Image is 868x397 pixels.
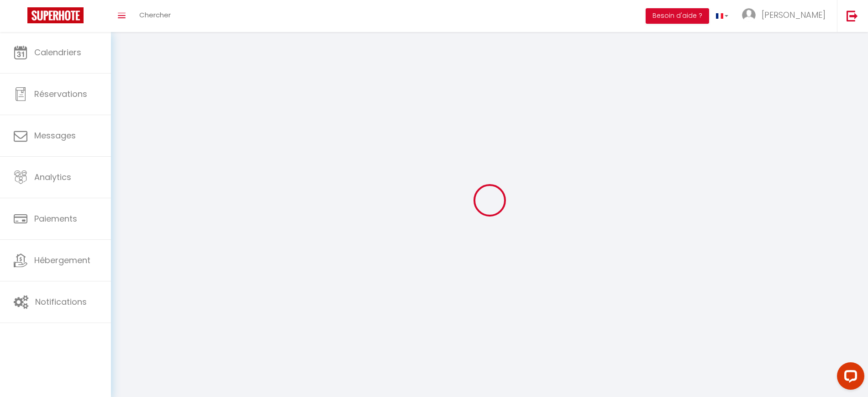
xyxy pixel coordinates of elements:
[34,88,87,100] span: Réservations
[34,171,71,183] span: Analytics
[762,9,826,21] span: [PERSON_NAME]
[139,10,171,20] span: Chercher
[35,296,87,307] span: Notifications
[34,130,76,141] span: Messages
[27,7,84,23] img: Super Booking
[847,10,858,21] img: logout
[34,254,90,266] span: Hébergement
[646,8,709,24] button: Besoin d'aide ?
[34,47,81,58] span: Calendriers
[34,213,77,224] span: Paiements
[742,8,756,22] img: ...
[830,359,868,397] iframe: LiveChat chat widget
